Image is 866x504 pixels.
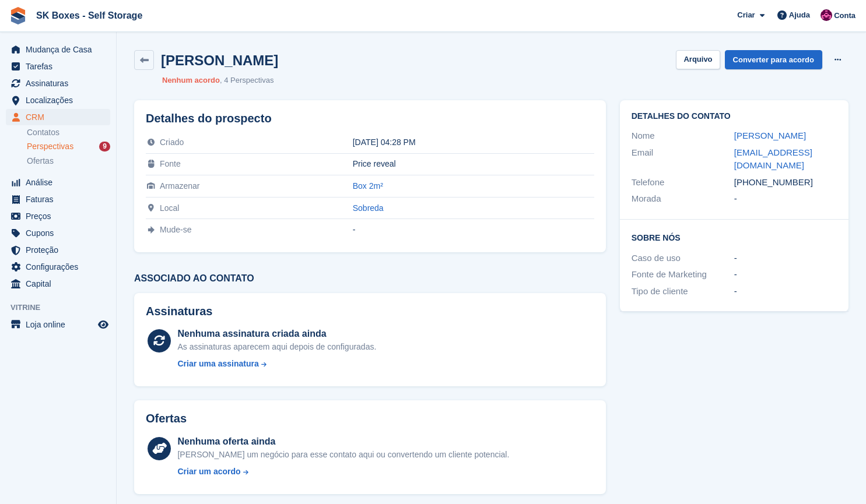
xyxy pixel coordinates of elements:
div: - [734,252,837,265]
h2: Assinaturas [146,305,594,318]
div: Nenhuma oferta ainda [177,435,509,449]
span: Conta [834,10,856,22]
a: menu [6,316,110,333]
h2: [PERSON_NAME] [161,52,278,68]
a: Ofertas [27,155,110,167]
a: menu [6,75,110,91]
div: Fonte de Marketing [632,268,734,281]
a: Box 2m² [353,181,383,191]
a: Sobreda [353,203,384,213]
div: Nome [632,129,734,143]
a: menu [6,41,110,58]
div: - [353,225,594,234]
span: Ajuda [789,9,810,21]
span: Capital [26,276,96,292]
span: Localizações [26,92,96,108]
li: 4 Perspectivas [220,75,274,86]
div: Criar um acordo [177,466,240,478]
div: Morada [632,192,734,206]
span: Fonte [160,159,181,168]
a: menu [6,276,110,292]
a: SK Boxes - Self Storage [31,6,147,25]
span: Preços [26,208,96,224]
span: Mudança de Casa [26,41,96,58]
div: As assinaturas aparecem aqui depois de configuradas. [177,341,376,353]
span: Local [160,203,179,213]
div: - [734,285,837,298]
div: Caso de uso [632,252,734,265]
img: Joana Alegria [821,9,832,21]
span: Mude-se [160,225,191,234]
div: - [734,268,837,281]
a: Contatos [27,127,110,138]
a: menu [6,58,110,75]
a: menu [6,259,110,275]
a: Loja de pré-visualização [96,318,110,332]
div: [PERSON_NAME] um negócio para esse contato aqui ou convertendo um cliente potencial. [177,449,509,461]
a: menu [6,225,110,241]
div: Criar uma assinatura [177,358,258,370]
div: Tipo de cliente [632,285,734,298]
a: [EMAIL_ADDRESS][DOMAIN_NAME] [734,147,812,171]
h3: Associado ao contato [134,273,606,284]
div: [DATE] 04:28 PM [353,138,594,147]
div: Nenhuma assinatura criada ainda [177,327,376,341]
h2: Detalhes do contato [632,112,837,121]
span: Cupons [26,225,96,241]
div: [PHONE_NUMBER] [734,176,837,189]
h2: Detalhes do prospecto [146,112,594,125]
a: menu [6,242,110,258]
span: Tarefas [26,58,96,75]
div: - [734,192,837,206]
span: Loja online [26,316,96,333]
a: Criar um acordo [177,466,509,478]
span: Assinaturas [26,75,96,91]
span: Configurações [26,259,96,275]
a: menu [6,109,110,125]
a: menu [6,208,110,224]
a: menu [6,174,110,191]
span: Proteção [26,242,96,258]
span: Ofertas [27,156,54,167]
div: Telefone [632,176,734,189]
div: Price reveal [353,159,594,168]
img: stora-icon-8386f47178a22dfd0bd8f6a31ec36ba5ce8667c1dd55bd0f319d3a0aa187defe.svg [9,7,27,24]
span: Vitrine [10,302,116,313]
a: [PERSON_NAME] [734,131,806,140]
button: Arquivo [676,50,720,69]
h2: Ofertas [146,412,187,425]
h2: Sobre Nós [632,231,837,243]
span: Perspectivas [27,141,73,152]
span: Criar [737,9,755,21]
span: CRM [26,109,96,125]
span: Criado [160,138,184,147]
span: Faturas [26,191,96,207]
a: menu [6,191,110,207]
span: Análise [26,174,96,191]
span: Armazenar [160,181,199,191]
a: Perspectivas 9 [27,140,110,153]
li: Nenhum acordo [162,75,220,86]
a: menu [6,92,110,108]
div: Email [632,146,734,172]
a: Criar uma assinatura [177,358,376,370]
div: 9 [99,142,110,151]
a: Converter para acordo [725,50,822,69]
